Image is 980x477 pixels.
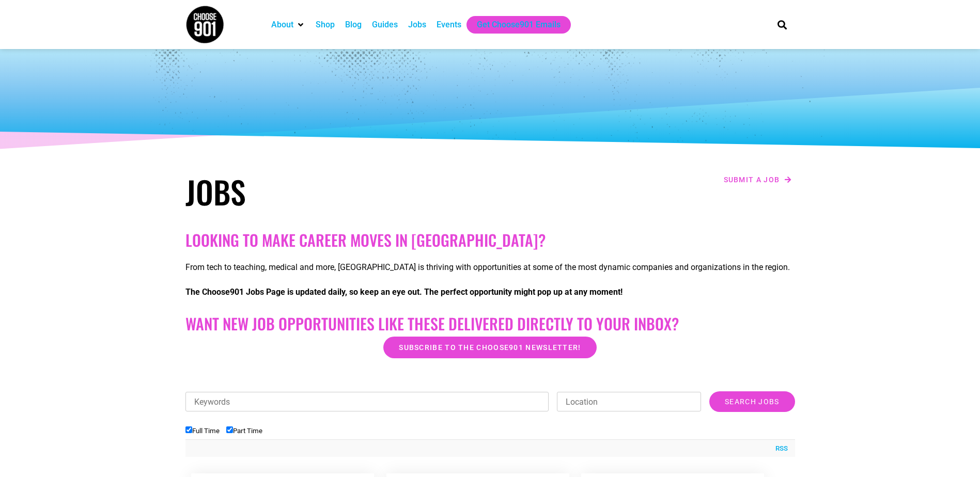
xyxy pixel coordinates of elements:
[185,287,623,297] strong: The Choose901 Jobs Page is updated daily, so keep an eye out. The perfect opportunity might pop u...
[477,19,561,31] a: Get Choose901 Emails
[724,176,780,183] span: Submit a job
[185,392,549,411] input: Keywords
[185,231,795,249] h2: Looking to make career moves in [GEOGRAPHIC_DATA]?
[437,19,461,31] a: Events
[773,16,790,33] div: Search
[372,19,398,31] a: Guides
[266,16,760,34] nav: Main nav
[266,16,310,34] div: About
[185,314,795,333] h2: Want New Job Opportunities like these Delivered Directly to your Inbox?
[770,443,788,454] a: RSS
[408,19,426,31] a: Jobs
[185,261,795,274] p: From tech to teaching, medical and more, [GEOGRAPHIC_DATA] is thriving with opportunities at some...
[557,392,701,411] input: Location
[316,19,335,31] a: Shop
[399,344,581,351] span: Subscribe to the Choose901 newsletter!
[345,19,362,31] a: Blog
[271,19,293,31] a: About
[226,427,262,435] label: Part Time
[383,337,596,358] a: Subscribe to the Choose901 newsletter!
[185,427,220,435] label: Full Time
[185,426,192,433] input: Full Time
[185,173,485,210] h1: Jobs
[226,426,233,433] input: Part Time
[721,173,795,186] a: Submit a job
[709,391,795,412] input: Search Jobs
